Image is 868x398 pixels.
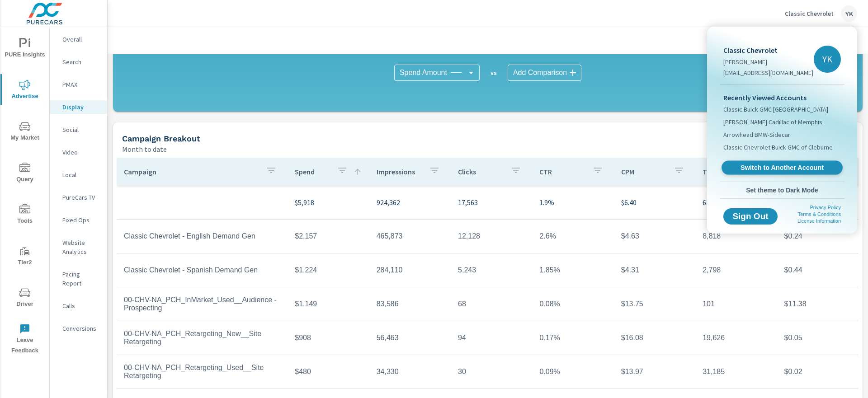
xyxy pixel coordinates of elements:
a: License Information [797,218,841,224]
span: Sign Out [731,212,770,220]
span: Classic Buick GMC [GEOGRAPHIC_DATA] [723,105,828,114]
p: Classic Chevrolet [723,45,813,56]
span: Set theme to Dark Mode [723,186,841,194]
a: Terms & Conditions [798,211,841,217]
span: Classic Chevrolet Buick GMC of Cleburne [723,143,833,152]
span: [PERSON_NAME] Cadillac of Memphis [723,117,822,126]
span: Switch to Another Account [726,164,837,172]
p: Recently Viewed Accounts [723,92,841,103]
p: [PERSON_NAME] [723,57,813,66]
a: Privacy Policy [810,205,841,210]
p: [EMAIL_ADDRESS][DOMAIN_NAME] [723,68,813,77]
button: Sign Out [723,208,778,225]
div: YK [814,46,841,73]
a: Switch to Another Account [722,161,843,175]
button: Set theme to Dark Mode [720,182,844,198]
span: Arrowhead BMW-Sidecar [723,130,790,139]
